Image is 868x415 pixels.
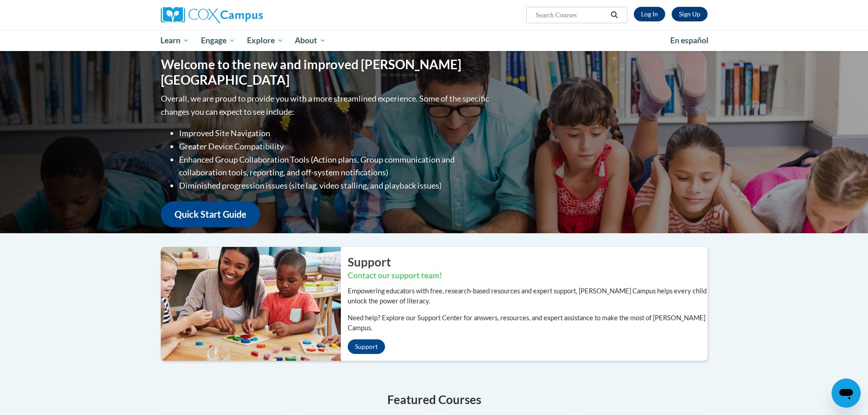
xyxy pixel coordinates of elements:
[179,179,491,192] li: Diminished progression issues (site lag, video stalling, and playback issues)
[348,339,385,354] a: Support
[147,30,721,51] div: Main menu
[670,36,709,45] span: En español
[161,391,708,409] h4: Featured Courses
[247,35,283,46] span: Explore
[161,57,491,87] h1: Welcome to the new and improved [PERSON_NAME][GEOGRAPHIC_DATA]
[289,30,332,51] a: About
[160,35,189,46] span: Learn
[161,92,491,118] p: Overall, we are proud to provide you with a more streamlined experience. Some of the specific cha...
[664,31,714,50] a: En español
[201,35,235,46] span: Engage
[348,286,708,306] p: Empowering educators with free, research-based resources and expert support, [PERSON_NAME] Campus...
[179,153,491,179] li: Enhanced Group Collaboration Tools (Action plans, Group communication and collaboration tools, re...
[161,7,263,23] img: Cox Campus
[161,7,334,23] a: Cox Campus
[607,10,621,20] button: Search
[672,7,708,21] a: Register
[348,270,708,282] h3: Contact our support team!
[161,201,260,227] a: Quick Start Guide
[634,7,665,21] a: Log In
[295,35,326,46] span: About
[179,140,491,153] li: Greater Device Compatibility
[534,10,607,20] input: Search Courses
[241,30,289,51] a: Explore
[348,313,708,333] p: Need help? Explore our Support Center for answers, resources, and expert assistance to make the m...
[348,254,708,270] h2: Support
[179,127,491,140] li: Improved Site Navigation
[832,379,861,408] iframe: Button to launch messaging window
[154,247,341,361] img: ...
[195,30,241,51] a: Engage
[155,30,195,51] a: Learn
